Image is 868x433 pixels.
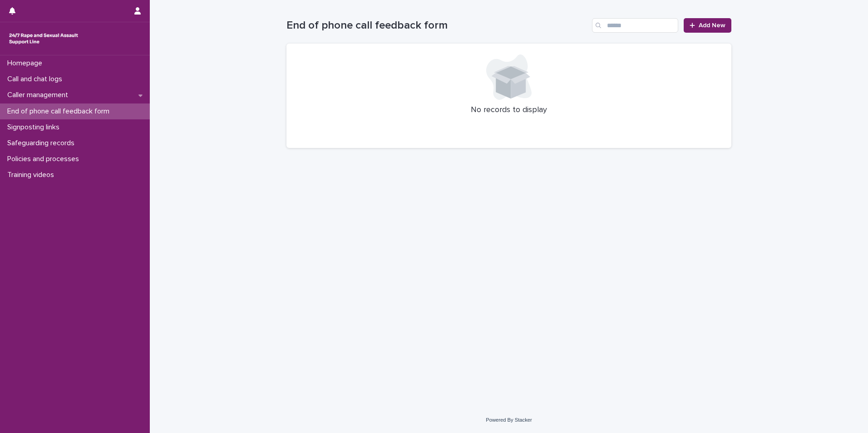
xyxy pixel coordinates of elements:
p: End of phone call feedback form [4,107,117,116]
input: Search [592,18,678,33]
img: rhQMoQhaT3yELyF149Cw [7,30,80,48]
a: Add New [684,18,731,33]
p: Call and chat logs [4,75,69,84]
p: No records to display [297,105,720,115]
p: Training videos [4,171,61,179]
h1: End of phone call feedback form [286,19,588,32]
span: Add New [699,22,725,29]
a: Powered By Stacker [486,417,532,423]
p: Homepage [4,59,49,68]
p: Policies and processes [4,155,86,163]
p: Signposting links [4,123,67,132]
p: Safeguarding records [4,139,82,148]
p: Caller management [4,91,75,99]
